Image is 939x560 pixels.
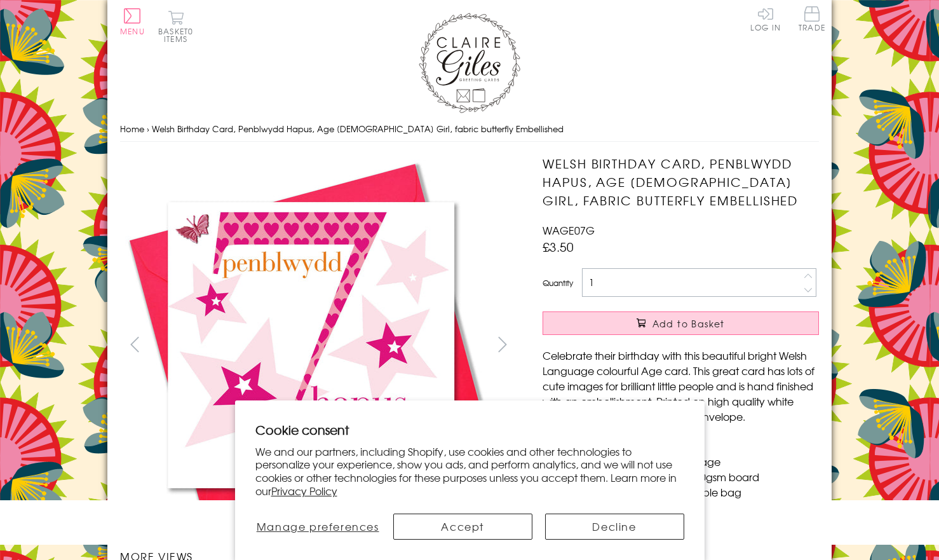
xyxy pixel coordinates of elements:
button: Manage preferences [255,514,380,540]
h1: Welsh Birthday Card, Penblwydd Hapus, Age [DEMOGRAPHIC_DATA] Girl, fabric butterfly Embellished [543,154,819,209]
span: Menu [120,25,145,37]
button: Accept [393,514,532,540]
span: Welsh Birthday Card, Penblwydd Hapus, Age [DEMOGRAPHIC_DATA] Girl, fabric butterfly Embellished [152,123,564,135]
span: WAGE07G [543,222,595,238]
button: Basket0 items [158,10,193,43]
img: Welsh Birthday Card, Penblwydd Hapus, Age 7 Girl, fabric butterfly Embellished [120,154,501,536]
button: Decline [545,514,684,540]
span: 0 items [164,25,193,44]
a: Log In [750,6,781,31]
img: Claire Giles Greetings Cards [419,13,520,113]
a: Home [120,123,144,135]
h2: Cookie consent [255,421,684,439]
span: › [147,123,149,135]
nav: breadcrumbs [120,116,819,142]
span: Trade [799,6,825,31]
p: Celebrate their birthday with this beautiful bright Welsh Language colourful Age card. This great... [543,348,819,424]
label: Quantity [543,277,573,289]
button: next [489,330,517,359]
button: prev [120,330,149,359]
span: Add to Basket [652,317,725,330]
a: Trade [799,6,825,34]
a: Privacy Policy [271,483,337,498]
p: We and our partners, including Shopify, use cookies and other technologies to personalize your ex... [255,445,684,498]
button: Menu [120,8,145,35]
button: Add to Basket [543,311,819,335]
span: £3.50 [543,238,574,256]
span: Manage preferences [257,519,379,534]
